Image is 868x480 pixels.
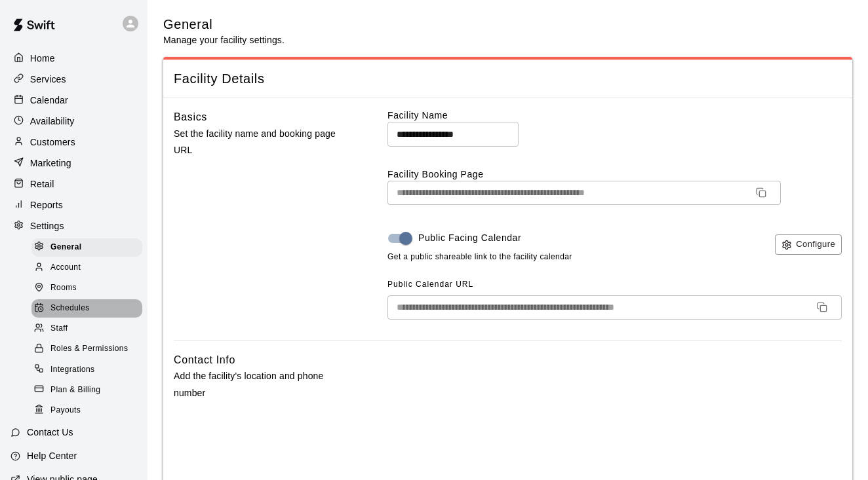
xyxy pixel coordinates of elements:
[10,174,137,194] a: Retail
[30,115,75,128] p: Availability
[174,126,347,158] p: Set the facility name and booking page URL
[31,259,142,277] div: Account
[31,360,148,380] a: Integrations
[30,136,75,149] p: Customers
[174,352,235,369] h6: Contact Info
[31,401,142,420] div: Payouts
[31,340,142,358] div: Roles & Permissions
[27,449,77,462] p: Help Center
[30,177,54,191] p: Retail
[50,384,100,397] span: Plan & Billing
[31,299,142,318] div: Schedules
[163,16,285,33] h5: General
[31,237,148,257] a: General
[10,111,137,131] a: Availability
[174,368,347,401] p: Add the facility's location and phone number
[50,322,68,335] span: Staff
[31,381,142,399] div: Plan & Billing
[50,261,81,274] span: Account
[10,90,137,110] a: Calendar
[30,73,66,86] p: Services
[31,257,148,278] a: Account
[387,109,842,122] label: Facility Name
[30,157,71,170] p: Marketing
[31,400,148,420] a: Payouts
[30,219,64,232] p: Settings
[50,363,95,377] span: Integrations
[31,320,142,338] div: Staff
[387,251,572,264] span: Get a public shareable link to the facility calendar
[50,241,82,254] span: General
[174,70,842,88] span: Facility Details
[50,404,81,417] span: Payouts
[50,342,128,356] span: Roles & Permissions
[31,380,148,400] a: Plan & Billing
[50,282,77,295] span: Rooms
[30,52,55,65] p: Home
[174,109,207,126] h6: Basics
[31,238,142,257] div: General
[31,361,142,379] div: Integrations
[31,319,148,339] a: Staff
[418,231,521,245] span: Public Facing Calendar
[10,195,137,215] a: Reports
[31,299,148,319] a: Schedules
[812,297,833,318] button: Copy URL
[775,234,842,255] button: Configure
[31,278,148,299] a: Rooms
[163,33,285,46] p: Manage your facility settings.
[50,302,90,315] span: Schedules
[387,280,473,289] span: Public Calendar URL
[31,339,148,360] a: Roles & Permissions
[10,132,137,152] a: Customers
[10,153,137,173] a: Marketing
[31,279,142,297] div: Rooms
[751,182,772,203] button: Copy URL
[387,168,842,181] label: Facility Booking Page
[10,48,137,68] a: Home
[27,426,73,439] p: Contact Us
[10,69,137,89] a: Services
[30,94,68,107] p: Calendar
[10,216,137,236] a: Settings
[30,198,63,212] p: Reports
